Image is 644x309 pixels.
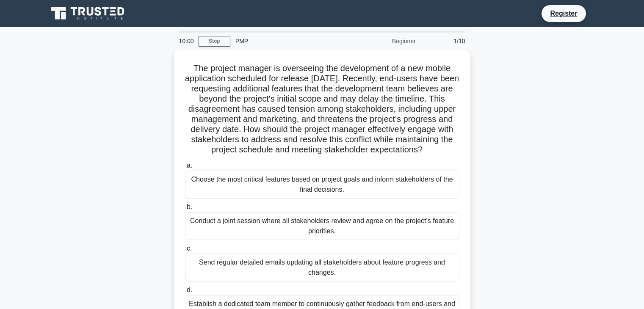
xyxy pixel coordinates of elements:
span: c. [187,245,192,252]
div: PMP [230,33,347,50]
div: Send regular detailed emails updating all stakeholders about feature progress and changes. [185,254,459,281]
h5: The project manager is overseeing the development of a new mobile application scheduled for relea... [184,63,460,155]
span: d. [187,286,192,293]
a: Register [545,8,582,19]
div: Conduct a joint session where all stakeholders review and agree on the project’s feature priorities. [185,212,459,240]
div: 10:00 [174,33,199,50]
span: a. [187,162,192,169]
a: Stop [199,36,230,47]
div: 1/10 [421,33,470,50]
div: Choose the most critical features based on project goals and inform stakeholders of the final dec... [185,171,459,199]
span: b. [187,203,192,210]
div: Beginner [347,33,421,50]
